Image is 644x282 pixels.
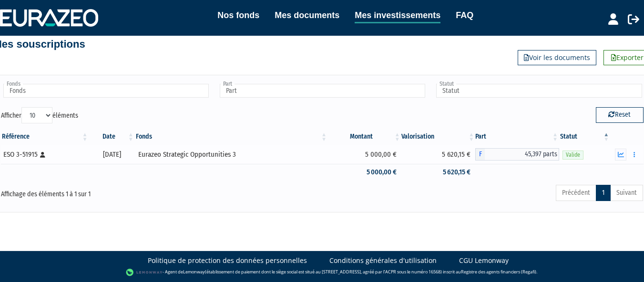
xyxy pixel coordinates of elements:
span: 45,397 parts [485,148,559,161]
div: Eurazeo Strategic Opportunities 3 [138,150,325,160]
a: FAQ [456,9,473,22]
a: Voir les documents [518,50,596,65]
a: Conditions générales d'utilisation [329,256,437,265]
td: 5 000,00 € [328,164,401,181]
a: Suivant [610,185,643,201]
th: Statut : activer pour trier la colonne par ordre d&eacute;croissant [559,129,610,145]
a: Précédent [556,185,596,201]
th: Référence : activer pour trier la colonne par ordre croissant [1,129,89,145]
th: Valorisation: activer pour trier la colonne par ordre croissant [401,129,475,145]
i: [Français] Personne physique [40,152,45,158]
img: logo-lemonway.png [126,268,163,277]
th: Date: activer pour trier la colonne par ordre croissant [89,129,135,145]
th: Montant: activer pour trier la colonne par ordre croissant [328,129,401,145]
td: 5 000,00 € [328,145,401,164]
a: Registre des agents financiers (Regafi) [461,269,536,275]
span: Valide [562,151,583,160]
button: Reset [596,107,644,122]
div: [DATE] [92,150,132,160]
a: Mes investissements [355,9,440,23]
td: 5 620,15 € [401,145,475,164]
a: CGU Lemonway [459,256,509,265]
a: 1 [596,185,611,201]
div: Affichage des éléments 1 à 1 sur 1 [1,184,260,199]
div: F - Eurazeo Strategic Opportunities 3 [475,148,559,161]
a: Politique de protection des données personnelles [148,256,307,265]
th: Fonds: activer pour trier la colonne par ordre croissant [135,129,328,145]
td: 5 620,15 € [401,164,475,181]
span: F [475,148,485,161]
a: Mes documents [275,9,339,22]
label: Afficher éléments [1,107,78,123]
div: ESO 3-51915 [3,150,86,160]
select: Afficheréléments [21,107,52,123]
div: - Agent de (établissement de paiement dont le siège social est situé au [STREET_ADDRESS], agréé p... [10,268,634,277]
th: Part: activer pour trier la colonne par ordre croissant [475,129,559,145]
a: Nos fonds [217,9,259,22]
a: Lemonway [183,269,205,275]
